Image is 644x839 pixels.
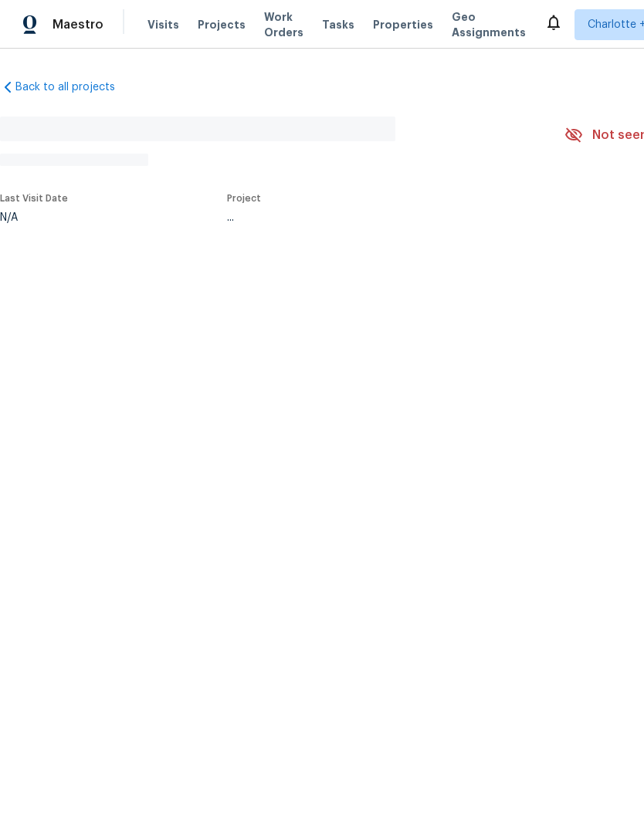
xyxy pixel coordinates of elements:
[322,19,354,30] span: Tasks
[227,212,524,223] div: ...
[198,17,246,32] span: Projects
[373,17,433,32] span: Properties
[53,17,103,32] span: Maestro
[147,17,179,32] span: Visits
[264,9,303,40] span: Work Orders
[452,9,526,40] span: Geo Assignments
[227,194,261,203] span: Project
